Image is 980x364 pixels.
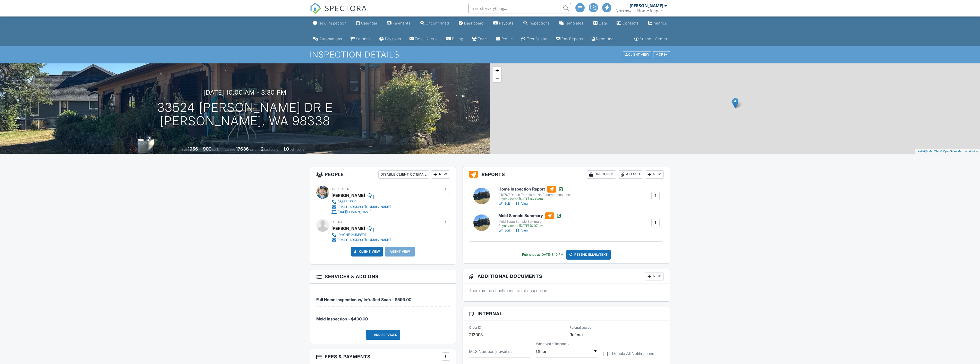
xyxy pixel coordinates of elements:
[566,250,611,260] div: Resend Email/Text
[331,187,349,191] span: Inspector
[587,170,616,179] div: Unlocked
[498,224,561,228] div: Buyer viewed [DATE] 10:07 pm
[236,146,249,152] div: 17636
[645,170,664,179] div: New
[493,67,501,74] a: Zoom in
[452,37,463,41] div: Billing
[498,193,570,197] div: 240707 Report Template - No Recommendations
[316,307,450,326] li: Service: Mold Inspection
[596,37,614,41] div: Reporting
[181,147,187,151] span: Built
[310,270,456,283] h3: Services & Add ons
[645,272,664,280] div: New
[522,253,563,257] div: Published at [DATE] 8:10 PM
[565,21,584,25] div: Templates
[554,34,585,44] a: Pay Reports
[519,34,550,44] a: Text Queue
[498,201,510,206] a: Edit
[378,170,429,179] div: Disable Client CC Email
[338,233,366,237] div: [PHONE_NUMBER]
[385,19,413,28] a: Payments
[310,167,456,182] h3: People
[361,21,377,25] div: Calendar
[632,34,669,44] a: Support Center
[464,21,484,25] div: Dashboard
[616,8,667,13] div: Northwest Home Inspector
[203,89,286,96] h3: [DATE] 10:00 am - 3:30 pm
[224,147,235,151] span: Lot Size
[618,170,643,179] div: Attach
[640,37,667,41] div: Support Center
[407,34,440,44] a: Email Queue
[261,146,263,152] div: 2
[310,7,367,18] a: SPECTORA
[521,19,552,28] a: Inspections
[377,34,403,44] a: Paysplits
[348,34,373,44] a: Settings
[469,325,481,330] label: Order ID
[569,325,591,330] label: Referral source
[250,147,256,151] span: sq.ft.
[415,37,438,41] div: Email Queue
[654,21,667,25] div: Metrics
[527,37,548,41] div: Text Queue
[498,197,570,201] div: Buyer viewed [DATE] 10:33 am
[615,19,641,28] a: Contacts
[463,269,670,284] h3: Additional Documents
[494,34,515,44] a: Company Profile
[469,345,530,358] input: MLS Number (if available)
[353,249,380,254] a: Client View
[498,186,570,193] h6: Home Inspection Report
[354,19,379,28] a: Calendar
[325,3,367,13] span: SPECTORA
[915,149,980,154] div: |
[499,21,514,25] div: Payouts
[331,220,343,224] span: Client
[536,342,569,346] label: What type of inspection do you need?
[623,51,651,58] div: Client View
[203,146,211,152] div: 900
[331,237,391,243] a: [EMAIL_ADDRESS][DOMAIN_NAME]
[366,330,400,340] div: Add Services
[498,212,561,228] a: Mold Sample Summary Mold Spore Sample Summary Buyer viewed [DATE] 10:07 pm
[331,204,391,210] a: [EMAIL_ADDRESS][DOMAIN_NAME]
[916,150,925,153] a: Leaflet
[470,34,490,44] a: Team
[316,297,411,302] span: Full Home Inspection w/ InfraRed Scan - $599.00
[316,316,368,321] span: Mold Inspection - $400.00
[311,19,349,28] a: New Inspection
[591,19,609,28] a: Data
[338,200,356,204] div: 2533345710
[290,147,304,151] span: bathrooms
[331,232,391,237] a: [PHONE_NUMBER]
[463,307,670,320] h3: Internal
[469,349,512,354] label: MLS Number (if available)
[622,52,653,56] a: Client View
[444,34,465,44] a: Billing
[469,288,664,293] p: There are no attachments to this inspection.
[310,3,321,14] img: The Best Home Inspection Software - Spectora
[331,192,365,199] div: [PERSON_NAME]
[331,199,391,204] a: 2533345710
[311,34,344,44] a: Automations (Advanced)
[457,19,486,28] a: Dashboard
[478,37,488,41] div: Team
[393,21,411,25] div: Payments
[498,228,510,233] a: Edit
[331,210,391,215] a: [URL][DOMAIN_NAME]
[318,21,347,25] div: New Inspection
[356,37,371,41] div: Settings
[264,147,278,151] span: bedrooms
[498,212,561,219] h6: Mold Sample Summary
[338,210,371,214] div: [URL][DOMAIN_NAME]
[493,74,501,82] a: Zoom out
[498,220,561,224] div: Mold Spore Sample Summary
[426,21,449,25] div: Unconfirmed
[630,3,663,8] div: [PERSON_NAME]
[501,37,513,41] div: Profile
[319,37,342,41] div: Automations
[310,50,670,59] h1: Inspection Details
[529,21,550,25] div: Inspections
[463,167,670,182] h3: Reports
[599,21,607,25] div: Data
